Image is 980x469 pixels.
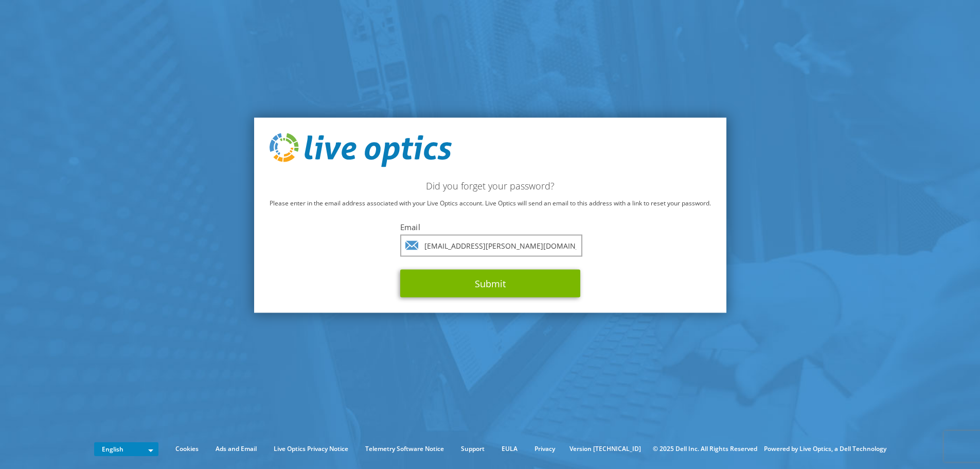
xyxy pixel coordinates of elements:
[358,443,452,455] a: Telemetry Software Notice
[270,133,452,167] img: live_optics_svg.svg
[648,443,762,455] li: © 2025 Dell Inc. All Rights Reserved
[400,221,580,232] label: Email
[527,443,563,455] a: Privacy
[270,197,711,209] p: Please enter in the email address associated with your Live Optics account. Live Optics will send...
[564,443,646,455] li: Version [TECHNICAL_ID]
[266,443,356,455] a: Live Optics Privacy Notice
[400,269,580,297] button: Submit
[764,443,886,455] li: Powered by Live Optics, a Dell Technology
[208,443,264,455] a: Ads and Email
[270,180,711,191] h2: Did you forget your password?
[168,443,206,455] a: Cookies
[494,443,525,455] a: EULA
[453,443,492,455] a: Support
